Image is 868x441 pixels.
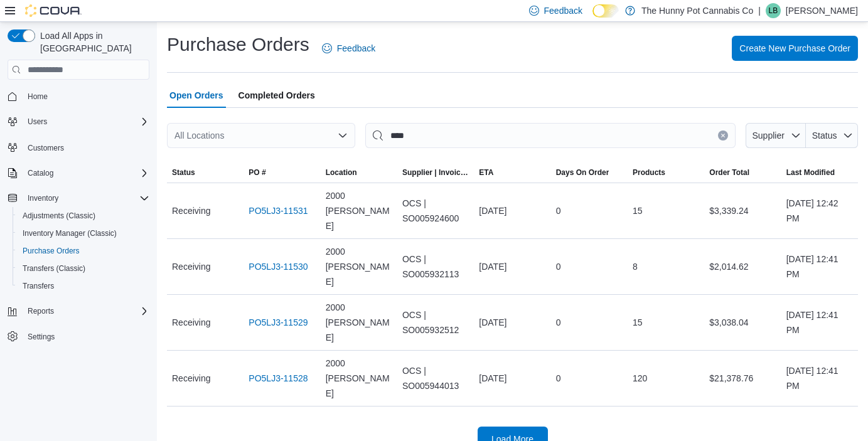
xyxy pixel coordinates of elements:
div: $2,014.62 [704,254,781,279]
div: [DATE] [474,310,550,335]
span: Customers [28,143,64,153]
button: Days On Order [551,162,628,183]
button: Create New Purchase Order [732,36,858,61]
input: This is a search bar. After typing your query, hit enter to filter the results lower in the page. [365,123,736,148]
span: 0 [556,259,561,274]
span: Supplier [753,130,785,141]
h1: Purchase Orders [167,32,309,57]
span: Transfers (Classic) [23,263,85,274]
span: Inventory [23,191,149,206]
span: Inventory Manager (Classic) [18,226,149,241]
div: [DATE] 12:41 PM [781,358,858,398]
span: Catalog [28,168,53,178]
button: Inventory Manager (Classic) [13,225,154,242]
span: Products [633,167,665,178]
a: PO5LJ3-11530 [249,259,308,274]
button: Reports [23,304,59,319]
span: Feedback [544,4,582,17]
button: Purchase Orders [13,242,154,260]
div: [DATE] [474,198,550,223]
button: Transfers [13,277,154,295]
span: LB [769,3,778,18]
span: Purchase Orders [18,243,149,258]
span: Transfers (Classic) [18,261,149,276]
span: Create New Purchase Order [739,42,850,55]
span: Status [812,130,837,141]
div: OCS | SO005924600 [397,191,474,231]
div: OCS | SO005932512 [397,302,474,343]
span: Adjustments (Classic) [23,211,95,221]
button: Products [628,162,704,183]
span: ETA [479,167,493,178]
div: Lori Brown [766,3,781,18]
button: Settings [3,327,154,346]
span: Home [28,92,48,102]
span: Home [23,88,149,104]
button: Inventory [3,189,154,207]
span: 0 [556,371,561,386]
span: 2000 [PERSON_NAME] [326,188,392,233]
input: Dark Mode [592,4,619,18]
p: The Hunny Pot Cannabis Co [641,3,753,18]
span: 15 [633,315,643,330]
button: Home [3,87,154,105]
button: Inventory [23,191,63,206]
span: Completed Orders [238,83,315,108]
span: Transfers [23,281,54,291]
button: Last Modified [781,162,858,183]
div: [DATE] [474,254,550,279]
span: Adjustments (Classic) [18,208,149,223]
span: Order Total [709,167,749,178]
span: Inventory Manager (Classic) [23,228,117,238]
a: Feedback [317,36,380,61]
button: Supplier [746,123,806,148]
span: Settings [28,332,55,342]
span: Receiving [172,315,210,330]
span: 2000 [PERSON_NAME] [326,356,392,401]
a: Home [23,89,53,104]
button: Reports [3,302,154,320]
a: PO5LJ3-11528 [249,371,308,386]
div: [DATE] [474,366,550,391]
a: Purchase Orders [18,243,85,258]
span: PO # [249,167,265,178]
button: Catalog [3,164,154,182]
span: 2000 [PERSON_NAME] [326,244,392,289]
span: Load All Apps in [GEOGRAPHIC_DATA] [35,29,149,55]
span: Reports [28,306,54,316]
button: Adjustments (Classic) [13,207,154,225]
span: 0 [556,315,561,330]
span: 2000 [PERSON_NAME] [326,300,392,345]
span: Transfers [18,279,149,294]
div: $3,038.04 [704,310,781,335]
button: Open list of options [338,130,348,141]
span: Status [172,167,195,178]
button: Status [806,123,858,148]
a: Transfers (Classic) [18,261,90,276]
span: Last Modified [786,167,835,178]
a: PO5LJ3-11531 [249,203,308,218]
span: Inventory [28,193,58,203]
span: Customers [23,139,149,155]
a: Settings [23,329,60,344]
p: [PERSON_NAME] [786,3,858,18]
img: Cova [25,4,82,17]
span: 0 [556,203,561,218]
span: Dark Mode [592,18,593,18]
span: Open Orders [169,83,223,108]
span: 120 [633,371,647,386]
a: Customers [23,141,69,156]
span: Receiving [172,259,210,274]
a: Inventory Manager (Classic) [18,226,122,241]
span: Users [28,117,47,127]
span: Purchase Orders [23,246,80,256]
button: Customers [3,138,154,156]
div: [DATE] 12:41 PM [781,302,858,343]
button: Location [321,162,397,183]
div: [DATE] 12:42 PM [781,191,858,231]
span: Receiving [172,203,210,218]
span: Reports [23,304,149,319]
button: Order Total [704,162,781,183]
a: Transfers [18,279,59,294]
button: ETA [474,162,550,183]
